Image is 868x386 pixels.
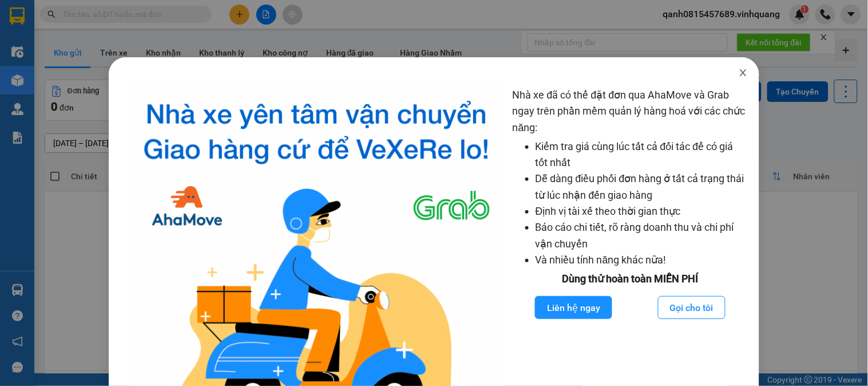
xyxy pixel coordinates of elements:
button: Liên hệ ngay [535,296,612,319]
li: Dễ dàng điều phối đơn hàng ở tất cả trạng thái từ lúc nhận đến giao hàng [536,171,748,203]
div: Dùng thử hoàn toàn MIỄN PHÍ [513,271,748,287]
span: close [739,68,748,77]
li: Và nhiều tính năng khác nữa! [536,252,748,268]
li: Kiểm tra giá cùng lúc tất cả đối tác để có giá tốt nhất [536,139,748,171]
li: Báo cáo chi tiết, rõ ràng doanh thu và chi phí vận chuyển [536,219,748,252]
span: Liên hệ ngay [547,301,600,315]
button: Close [727,57,759,89]
li: Định vị tài xế theo thời gian thực [536,203,748,219]
span: Gọi cho tôi [670,301,714,315]
button: Gọi cho tôi [658,296,726,319]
